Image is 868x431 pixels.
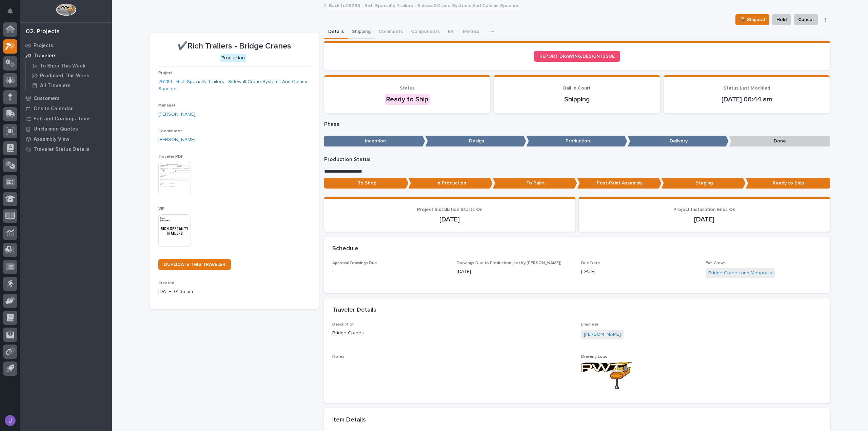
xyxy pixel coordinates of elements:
p: [DATE] [457,268,573,275]
p: [DATE] 01:35 pm [158,288,311,295]
a: 26283 - Rich Specialty Trailers - Sidewall Crane Systems And Column Spanner [158,78,311,93]
h2: Schedule [332,245,358,253]
p: Bridge Cranes [332,330,573,337]
span: DUPLICATE THIS TRAVELER [164,262,225,267]
p: - [332,268,449,275]
span: Ball In Court [563,86,591,91]
button: FAI [444,25,459,39]
a: REPORT DRAWING/DESIGN ISSUE [534,51,620,62]
p: Inception [324,136,425,147]
p: Production Status [324,156,830,163]
button: Shipping [348,25,375,39]
span: Status [400,86,415,91]
a: All Travelers [26,81,112,90]
button: Comments [375,25,407,39]
span: Hold [776,16,787,24]
span: VIP [158,207,165,211]
h2: Traveler Details [332,307,376,314]
p: [DATE] [332,215,567,223]
span: REPORT DRAWING/DESIGN ISSUE [539,54,615,59]
span: Due Date [581,261,600,265]
span: Coordinator [158,129,182,133]
span: Manager [158,103,175,107]
div: Ready to Ship [385,94,430,105]
p: Post-Paint Assembly [577,178,662,189]
a: Projects [20,40,112,51]
p: Onsite Calendar [34,106,73,112]
a: Traveler Status Details [20,144,112,154]
span: Description [332,322,355,327]
button: Hold [772,14,791,25]
span: Engineer [581,322,598,327]
span: Approval Drawings Due [332,261,377,265]
a: Bridge Cranes and Monorails [708,270,772,277]
p: [DATE] [581,268,697,275]
p: Produced This Week [40,73,89,79]
a: Back to26283 - Rich Specialty Trailers - Sidewall Crane Systems And Column Spanner [329,1,519,9]
div: Production [220,54,246,62]
p: - [332,367,573,374]
a: [PERSON_NAME] [158,111,195,118]
p: Customers [34,96,60,102]
p: Fab and Coatings Items [34,116,91,122]
p: In Production [408,178,493,189]
button: Metrics [459,25,484,39]
p: Traveler Status Details [34,146,90,153]
p: [DATE] 06:44 am [672,95,822,103]
p: ✔️Rich Trailers - Bridge Cranes [158,41,311,51]
p: Travelers [34,53,57,59]
a: To Shop This Week [26,61,112,71]
a: Customers [20,93,112,103]
a: Unclaimed Quotes [20,124,112,134]
p: To Shop This Week [40,63,85,69]
span: Created [158,281,174,285]
span: Fab Crews [706,261,726,265]
span: Cancel [798,16,813,24]
div: Notifications [8,8,17,19]
p: Phase [324,121,830,128]
a: Travelers [20,51,112,61]
p: Unclaimed Quotes [34,126,78,132]
p: All Travelers [40,83,71,89]
p: Design [425,136,526,147]
p: Ready to Ship [746,178,830,189]
p: Delivery [628,136,729,147]
img: Workspace Logo [56,3,76,16]
p: Projects [34,43,53,49]
span: 📦 Shipped [740,16,765,24]
a: Fab and Coatings Items [20,114,112,124]
span: Project [158,71,173,75]
img: KMn0arEbi3rEtPadmu9L4T_z2WKmo1-YsXnsdujd948 [581,362,632,389]
p: Done [729,136,830,147]
h2: Item Details [332,416,366,424]
button: 📦 Shipped [735,14,769,25]
a: Assembly View [20,134,112,144]
p: To Paint [493,178,577,189]
p: Staging [661,178,746,189]
p: To Shop [324,178,409,189]
button: Cancel [794,14,818,25]
span: Project Installation Ends On [673,207,735,212]
a: Produced This Week [26,71,112,80]
span: Notes [332,355,344,359]
p: [DATE] [587,215,822,223]
p: Shipping [502,95,652,103]
p: Production [526,136,627,147]
a: [PERSON_NAME] [158,136,195,143]
button: Notifications [3,4,17,18]
a: Onsite Calendar [20,103,112,114]
p: Assembly View [34,136,69,142]
span: Drawing Logo [581,355,608,359]
button: Details [324,25,348,39]
button: Components [407,25,444,39]
span: Status Last Modified [724,86,770,91]
span: Project Installation Starts On [417,207,482,212]
a: DUPLICATE THIS TRAVELER [158,259,231,270]
a: [PERSON_NAME] [584,331,621,338]
span: Traveler PDF [158,155,183,159]
div: 02. Projects [26,28,60,36]
span: Drawings Due to Production (set by [PERSON_NAME]) [457,261,561,265]
button: users-avatar [3,413,17,428]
